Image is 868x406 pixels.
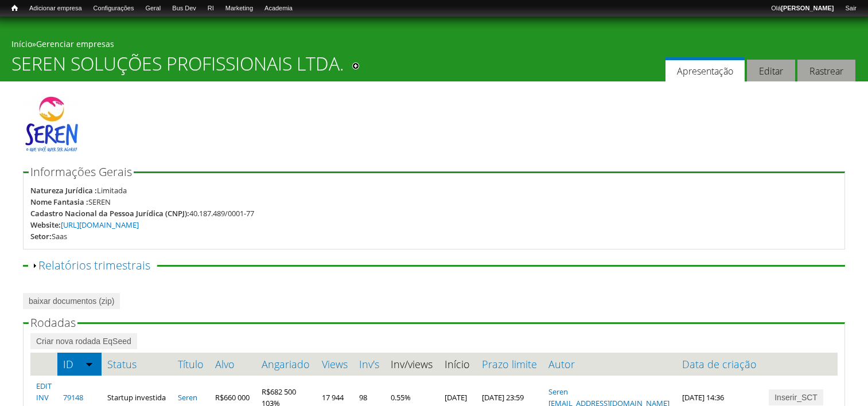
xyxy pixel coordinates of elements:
a: ID [63,358,96,370]
a: 79148 [63,392,83,403]
div: Nome Fantasia : [30,196,88,208]
a: Views [322,358,348,370]
a: Alvo [215,358,250,370]
span: [DATE] [445,392,467,403]
div: Natureza Jurídica : [30,185,97,196]
span: Rodadas [30,315,76,330]
a: Academia [259,3,298,14]
div: Cadastro Nacional da Pessoa Jurídica (CNPJ): [30,208,189,219]
a: Adicionar empresa [24,3,88,14]
span: Informações Gerais [30,164,132,179]
a: Inserir_SCT [769,389,823,405]
div: Limitada [97,185,127,196]
a: Status [107,358,166,370]
a: Criar nova rodada EqSeed [30,333,137,349]
a: Seren [548,387,568,397]
a: Início [11,38,32,49]
a: Seren [178,392,197,403]
a: baixar documentos (zip) [23,293,120,309]
div: 40.187.489/0001-77 [189,208,254,219]
div: » [11,38,857,53]
a: Editar [747,60,795,82]
a: Sair [839,3,862,14]
a: Data de criação [682,358,757,370]
a: Olá[PERSON_NAME] [765,3,839,14]
a: Rastrear [797,60,855,82]
a: Inv's [359,358,379,370]
a: Prazo limite [482,358,538,370]
strong: [PERSON_NAME] [781,5,834,11]
a: [URL][DOMAIN_NAME] [61,220,139,230]
a: RI [202,3,220,14]
span: [DATE] 23:59 [482,392,524,403]
a: Geral [139,3,166,14]
div: Setor: [30,231,52,242]
a: Gerenciar empresas [36,38,114,49]
a: Autor [548,358,671,370]
a: INV [36,392,49,403]
th: Inv/views [385,353,439,376]
a: Bus Dev [166,3,202,14]
a: Configurações [88,3,140,14]
div: SEREN [88,196,111,208]
a: Apresentação [665,57,745,82]
a: EDIT [36,381,52,391]
a: Marketing [220,3,259,14]
a: Relatórios trimestrais [38,257,150,273]
a: Angariado [262,358,310,370]
th: Início [439,353,476,376]
div: Saas [52,231,67,242]
a: Título [178,358,204,370]
img: ordem crescente [85,360,93,368]
span: Início [11,4,18,12]
a: Início [6,3,24,14]
h1: SEREN SOLUÇÕES PROFISSIONAIS LTDA. [11,53,344,81]
div: Website: [30,219,61,231]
